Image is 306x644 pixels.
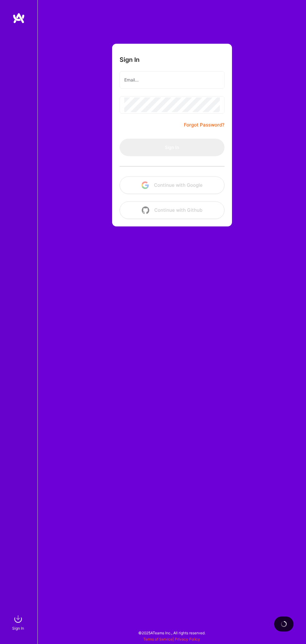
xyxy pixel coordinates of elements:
span: | [143,637,200,642]
img: icon [141,181,149,189]
a: sign inSign In [13,613,24,632]
h3: Sign In [120,56,140,64]
a: Terms of Service [143,637,173,642]
div: Sign In [12,625,24,632]
div: © 2025 ATeams Inc., All rights reserved. [37,625,306,641]
img: loading [279,620,288,628]
input: Email... [124,72,220,87]
a: Forgot Password? [184,121,225,129]
a: Privacy Policy [175,637,200,642]
button: Continue with Google [120,176,225,194]
img: icon [142,206,149,214]
button: Continue with Github [120,201,225,219]
img: sign in [12,613,24,625]
button: Sign In [120,139,225,156]
img: logo [12,12,25,24]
